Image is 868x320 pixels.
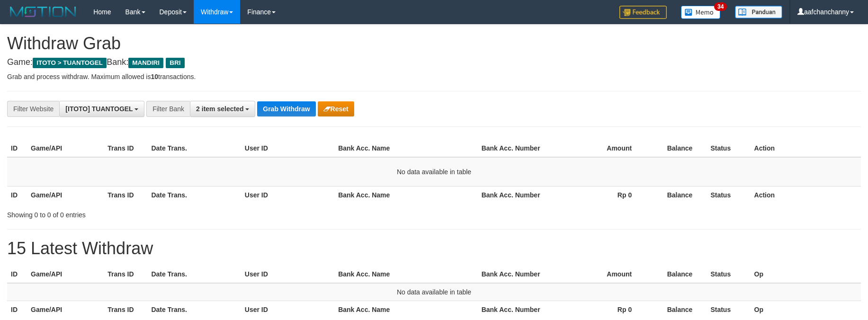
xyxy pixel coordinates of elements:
[147,140,241,157] th: Date Trans.
[646,266,707,283] th: Balance
[681,6,721,19] img: Button%20Memo.svg
[646,186,707,204] th: Balance
[555,301,646,319] th: Rp 0
[146,101,190,117] div: Filter Bank
[27,140,104,157] th: Game/API
[7,58,861,67] h4: Game: Bank:
[478,301,555,319] th: Bank Acc. Number
[646,140,707,157] th: Balance
[241,186,334,204] th: User ID
[7,101,59,117] div: Filter Website
[334,186,478,204] th: Bank Acc. Name
[166,58,184,68] span: BRI
[147,301,241,319] th: Date Trans.
[27,186,104,204] th: Game/API
[104,266,147,283] th: Trans ID
[7,301,27,319] th: ID
[7,72,861,81] p: Grab and process withdraw. Maximum allowed is transactions.
[151,73,158,80] strong: 10
[714,2,727,11] span: 34
[65,105,133,113] span: [ITOTO] TUANTOGEL
[27,301,104,319] th: Game/API
[59,101,144,117] button: [ITOTO] TUANTOGEL
[751,140,861,157] th: Action
[7,283,861,301] td: No data available in table
[478,266,555,283] th: Bank Acc. Number
[7,34,861,53] h1: Withdraw Grab
[196,105,243,113] span: 2 item selected
[334,301,478,319] th: Bank Acc. Name
[555,140,646,157] th: Amount
[334,266,478,283] th: Bank Acc. Name
[334,140,478,157] th: Bank Acc. Name
[7,206,355,220] div: Showing 0 to 0 of 0 entries
[751,301,861,319] th: Op
[478,186,555,204] th: Bank Acc. Number
[707,301,750,319] th: Status
[707,266,750,283] th: Status
[7,5,79,19] img: MOTION_logo.png
[128,58,163,68] span: MANDIRI
[241,301,334,319] th: User ID
[147,186,241,204] th: Date Trans.
[33,58,107,68] span: ITOTO > TUANTOGEL
[147,266,241,283] th: Date Trans.
[7,186,27,204] th: ID
[7,266,27,283] th: ID
[619,6,667,19] img: Feedback.jpg
[7,239,861,258] h1: 15 Latest Withdraw
[257,101,315,116] button: Grab Withdraw
[646,301,707,319] th: Balance
[241,266,334,283] th: User ID
[104,301,147,319] th: Trans ID
[7,140,27,157] th: ID
[241,140,334,157] th: User ID
[104,186,147,204] th: Trans ID
[555,186,646,204] th: Rp 0
[707,140,750,157] th: Status
[190,101,255,117] button: 2 item selected
[751,266,861,283] th: Op
[318,101,354,116] button: Reset
[707,186,750,204] th: Status
[7,157,861,187] td: No data available in table
[27,266,104,283] th: Game/API
[555,266,646,283] th: Amount
[104,140,147,157] th: Trans ID
[751,186,861,204] th: Action
[478,140,555,157] th: Bank Acc. Number
[735,6,782,18] img: panduan.png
